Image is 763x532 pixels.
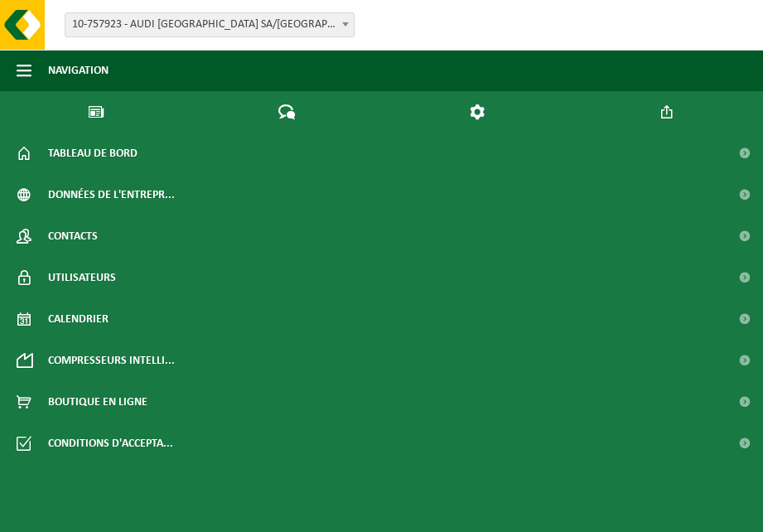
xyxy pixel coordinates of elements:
span: Calendrier [48,298,109,340]
span: 10-757923 - AUDI BRUSSELS SA/NV - VORST [65,13,354,36]
span: Données de l'entrepr... [48,174,175,215]
span: Compresseurs intelli... [48,340,175,381]
span: Contacts [48,215,98,257]
span: Conditions d'accepta... [48,423,173,464]
span: Boutique en ligne [48,381,147,423]
span: 10-757923 - AUDI BRUSSELS SA/NV - VORST [65,12,355,37]
span: Tableau de bord [48,133,138,174]
span: Utilisateurs [48,257,116,298]
span: Navigation [48,50,109,91]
